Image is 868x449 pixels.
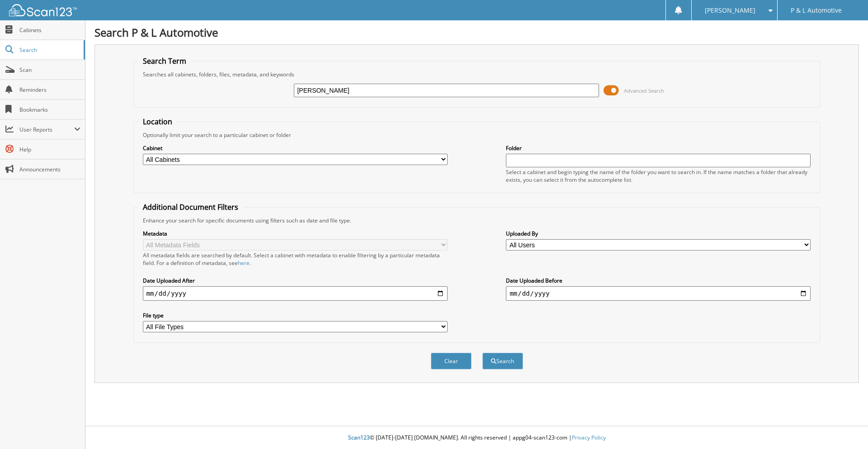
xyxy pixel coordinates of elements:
label: Folder [506,144,811,152]
div: Searches all cabinets, folders, files, metadata, and keywords [138,71,816,78]
span: Search [19,46,79,54]
span: Announcements [19,165,80,173]
span: Reminders [19,86,80,94]
span: P & L Automotive [791,8,842,13]
span: Cabinets [19,26,80,34]
button: Clear [431,353,472,369]
label: Cabinet [143,144,448,152]
input: start [143,286,448,301]
div: Optionally limit your search to a particular cabinet or folder [138,131,816,139]
label: Date Uploaded Before [506,277,811,284]
a: here [238,259,250,267]
div: All metadata fields are searched by default. Select a cabinet with metadata to enable filtering b... [143,251,448,267]
input: end [506,286,811,301]
label: Date Uploaded After [143,277,448,284]
span: User Reports [19,126,74,133]
legend: Location [138,117,177,127]
div: Select a cabinet and begin typing the name of the folder you want to search in. If the name match... [506,168,811,184]
span: Bookmarks [19,106,80,113]
span: Advanced Search [624,87,664,94]
div: © [DATE]-[DATE] [DOMAIN_NAME]. All rights reserved | appg04-scan123-com | [85,427,868,449]
label: Metadata [143,230,448,237]
span: Scan [19,66,80,74]
span: Help [19,146,80,153]
button: Search [482,353,523,369]
legend: Additional Document Filters [138,202,243,212]
span: [PERSON_NAME] [705,8,755,13]
div: Enhance your search for specific documents using filters such as date and file type. [138,217,816,224]
img: scan123-logo-white.svg [9,4,77,16]
label: File type [143,312,448,319]
a: Privacy Policy [572,434,606,441]
legend: Search Term [138,56,191,66]
h1: Search P & L Automotive [94,25,859,40]
label: Uploaded By [506,230,811,237]
span: Scan123 [348,434,370,441]
iframe: Chat Widget [823,406,868,449]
